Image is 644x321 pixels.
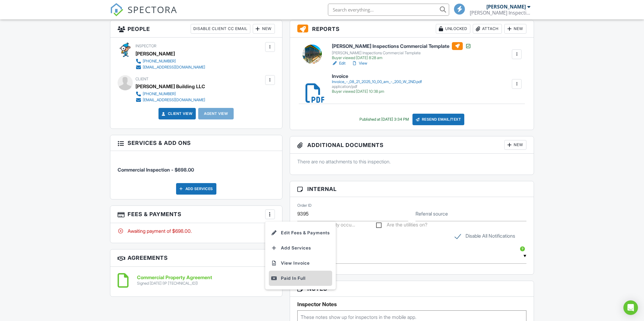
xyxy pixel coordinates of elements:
div: [PERSON_NAME] [486,4,526,10]
span: SPECTORA [128,3,177,16]
a: Edit [332,60,345,66]
a: [EMAIL_ADDRESS][DOMAIN_NAME] [135,97,205,103]
a: [PHONE_NUMBER] [135,91,205,97]
div: Awaiting payment of $698.00. [118,228,275,234]
div: Published at [DATE] 3:34 PM [359,117,409,122]
div: Signed [DATE] (IP [TECHNICAL_ID]) [137,281,212,286]
div: New [253,24,275,34]
div: Buyer viewed [DATE] 8:28 am [332,55,471,60]
div: New [504,140,526,150]
div: Unlocked [436,24,470,34]
h3: Additional Documents [290,136,534,154]
span: Inspector [135,44,156,48]
a: [PERSON_NAME] Inspections Commercial Template [PERSON_NAME] Inspections Commercial Template Buyer... [332,42,471,60]
div: [PHONE_NUMBER] [143,92,176,96]
li: Service: Commercial Inspection [118,155,275,178]
div: [PHONE_NUMBER] [143,59,176,64]
a: [PHONE_NUMBER] [135,58,205,64]
h6: [PERSON_NAME] Inspections Commercial Template [332,42,471,50]
label: Referral source [415,210,448,217]
a: [EMAIL_ADDRESS][DOMAIN_NAME] [135,64,205,70]
label: Disable All Notifications [455,233,515,241]
div: Disable Client CC Email [191,24,250,34]
div: Buyer viewed [DATE] 10:38 pm [332,89,422,94]
div: [PERSON_NAME] Building LLC [135,82,205,91]
div: [PERSON_NAME] [135,49,175,58]
label: Order ID [297,202,312,208]
h3: Internal [290,181,534,197]
div: New [504,24,526,34]
div: Add Services [176,183,216,195]
label: Are the utilities on? [376,222,427,229]
a: SPECTORA [110,8,177,21]
h3: Reports [290,20,534,38]
h3: Fees & Payments [110,206,282,223]
a: View [352,60,367,66]
div: Resend Email/Text [412,114,465,125]
img: The Best Home Inspection Software - Spectora [110,3,123,16]
h6: Invoice [332,74,422,79]
h5: Inspector Notes [297,301,527,307]
input: Search everything... [328,4,449,16]
div: Attach [473,24,502,34]
a: Client View [161,111,193,117]
span: Commercial Inspection - $698.00 [118,167,194,173]
p: There are no attachments to this inspection. [297,158,527,165]
h3: People [110,20,282,38]
div: [PERSON_NAME] Inspections Commercial Template [332,51,471,55]
div: [EMAIL_ADDRESS][DOMAIN_NAME] [143,65,205,70]
div: [EMAIL_ADDRESS][DOMAIN_NAME] [143,98,205,102]
span: Client [135,77,148,81]
h3: Agreements [110,249,282,267]
a: Invoice Invoice_-_08_21_2025_10_00_am_-_200_W_2ND.pdf application/pdf Buyer viewed [DATE] 10:38 pm [332,74,422,94]
h3: Services & Add ons [110,135,282,151]
a: Commercial Property Agreement Signed [DATE] (IP [TECHNICAL_ID]) [137,275,212,286]
div: Kloeker Inspections [470,10,530,16]
div: application/pdf [332,84,422,89]
h3: Notes [290,281,534,297]
div: Open Intercom Messenger [623,300,638,315]
div: Invoice_-_08_21_2025_10_00_am_-_200_W_2ND.pdf [332,79,422,84]
h6: Commercial Property Agreement [137,275,212,280]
